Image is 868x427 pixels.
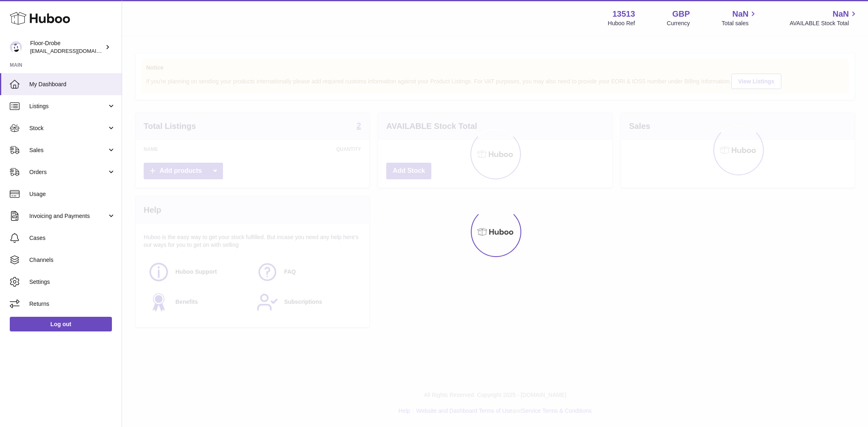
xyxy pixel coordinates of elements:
[29,190,116,198] span: Usage
[29,124,107,132] span: Stock
[789,20,858,27] span: AVAILABLE Stock Total
[29,168,107,176] span: Orders
[667,20,690,27] div: Currency
[30,48,120,54] span: [EMAIL_ADDRESS][DOMAIN_NAME]
[29,146,107,154] span: Sales
[29,212,107,220] span: Invoicing and Payments
[10,317,112,331] a: Log out
[612,9,635,20] strong: 13513
[722,20,758,27] span: Total sales
[29,256,116,264] span: Channels
[29,234,116,242] span: Cases
[29,102,107,110] span: Listings
[833,9,849,20] span: NaN
[29,300,116,308] span: Returns
[732,9,748,20] span: NaN
[10,41,22,53] img: jthurling@live.com
[608,20,635,27] div: Huboo Ref
[29,81,116,88] span: My Dashboard
[672,9,690,20] strong: GBP
[29,278,116,286] span: Settings
[30,39,103,55] div: Floor-Drobe
[789,9,858,27] a: NaN AVAILABLE Stock Total
[722,9,758,27] a: NaN Total sales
